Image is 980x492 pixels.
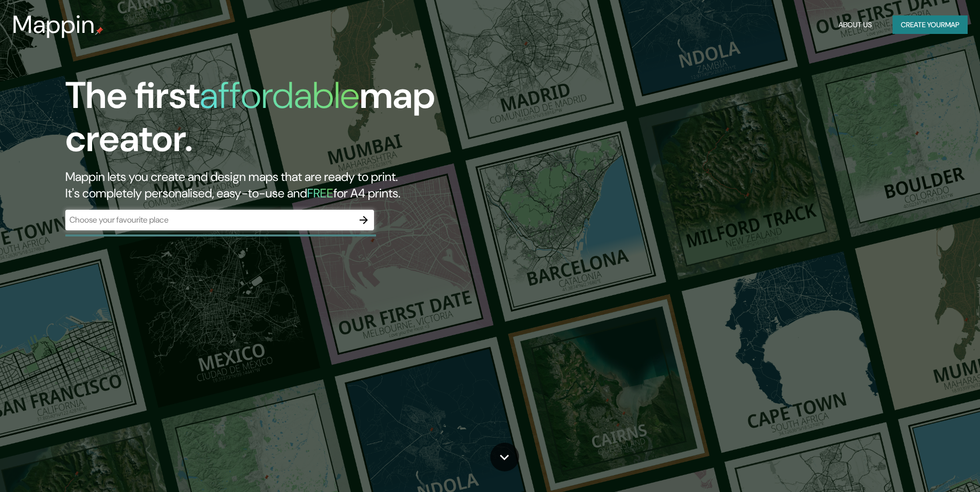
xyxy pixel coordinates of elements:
h1: affordable [200,71,360,119]
img: mappin-pin [95,27,103,35]
input: Choose your favourite place [65,214,353,226]
h5: FREE [307,185,333,201]
button: Create yourmap [893,15,968,34]
h1: The first map creator. [65,74,556,169]
button: About Us [834,15,876,34]
h3: Mappin [12,10,95,39]
h2: Mappin lets you create and design maps that are ready to print. It's completely personalised, eas... [65,169,556,202]
iframe: Help widget launcher [888,452,969,481]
